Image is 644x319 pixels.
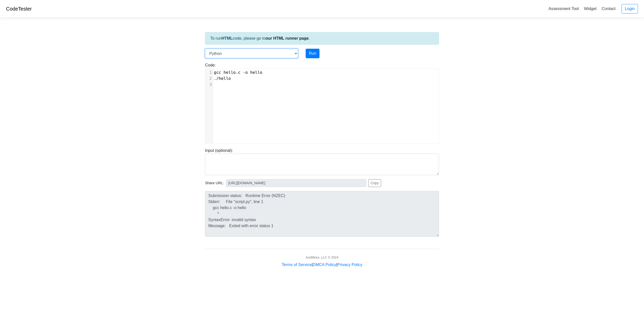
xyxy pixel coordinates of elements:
span: hello [250,70,262,75]
div: 3 [205,82,213,88]
div: | | [282,262,362,268]
span: Share URL: [205,180,224,186]
input: No share available yet [226,179,366,187]
button: Copy [368,179,381,187]
span: gcc [214,70,221,75]
a: DMCA Policy [313,263,336,267]
span: / [216,76,219,81]
button: Run [306,49,319,58]
div: To run code, please go to . [205,32,439,45]
div: Input (optional): [201,148,443,175]
strong: HTML [221,36,232,40]
div: Code: [201,62,443,144]
div: AcidWorx, LLC © 2024 [306,255,338,260]
a: CodeTester [6,6,32,12]
div: 1 [205,70,213,76]
a: Login [622,4,638,14]
span: . [214,76,231,81]
span: hello [224,70,236,75]
a: Widget [582,5,598,13]
span: c [238,70,240,75]
span: - [243,70,246,75]
div: 2 [205,76,213,82]
span: hello [219,76,231,81]
a: Assessment Tool [546,5,581,13]
span: . [214,70,262,75]
a: Privacy Policy [337,263,363,267]
a: our HTML runner page [266,36,309,40]
a: Contact [600,5,618,13]
span: o [245,70,248,75]
a: Terms of Service [282,263,312,267]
